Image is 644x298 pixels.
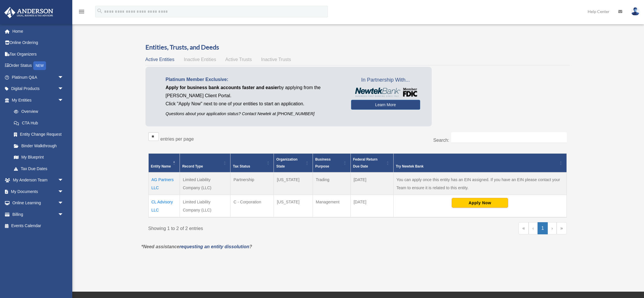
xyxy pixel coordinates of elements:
[393,154,567,173] th: Try Newtek Bank : Activate to sort
[166,84,342,100] p: by applying from the [PERSON_NAME] Client Portal.
[350,195,393,218] td: [DATE]
[182,164,203,168] span: Record Type
[4,37,72,49] a: Online Ordering
[8,129,69,140] a: Entity Change Request
[4,48,72,60] a: Tax Organizers
[4,71,72,83] a: Platinum Q&Aarrow_drop_down
[78,10,85,15] a: menu
[184,57,216,62] span: Inactive Entities
[315,157,331,168] span: Business Purpose
[313,154,351,173] th: Business Purpose: Activate to sort
[4,83,72,95] a: Digital Productsarrow_drop_down
[58,174,69,186] span: arrow_drop_down
[58,186,69,198] span: arrow_drop_down
[78,8,85,15] i: menu
[225,57,252,62] span: Active Trusts
[350,154,393,173] th: Federal Return Due Date: Activate to sort
[230,154,274,173] th: Tax Status: Activate to sort
[148,154,180,173] th: Entity Name: Activate to invert sorting
[230,172,274,195] td: Partnership
[58,71,69,83] span: arrow_drop_down
[8,106,67,117] a: Overview
[557,222,567,234] a: Last
[148,172,180,195] td: AG Partners LLC
[8,140,69,152] a: Binder Walkthrough
[233,164,250,168] span: Tax Status
[433,138,449,143] label: Search:
[166,100,342,108] p: Click "Apply Now" next to one of your entities to start an application.
[631,7,640,16] img: User Pic
[179,244,249,249] a: requesting an entity dissolution
[33,61,46,70] div: NEW
[274,154,313,173] th: Organization State: Activate to sort
[145,43,570,52] h3: Entities, Trusts, and Deeds
[166,76,342,84] p: Platinum Member Exclusive:
[4,209,72,220] a: Billingarrow_drop_down
[180,172,230,195] td: Limited Liability Company (LLC)
[529,222,538,234] a: Previous
[166,110,342,117] p: Questions about your application status? Contact Newtek at [PHONE_NUMBER]
[97,8,103,14] i: search
[4,174,72,186] a: My Anderson Teamarrow_drop_down
[141,244,252,249] em: *Need assistance ?
[274,195,313,218] td: [US_STATE]
[180,195,230,218] td: Limited Liability Company (LLC)
[58,94,69,106] span: arrow_drop_down
[274,172,313,195] td: [US_STATE]
[261,57,291,62] span: Inactive Trusts
[4,60,72,72] a: Order StatusNEW
[58,197,69,209] span: arrow_drop_down
[276,157,297,168] span: Organization State
[160,137,194,141] label: entries per page
[145,57,174,62] span: Active Entities
[151,164,171,168] span: Entity Name
[148,195,180,218] td: CL Advisory LLC
[3,7,55,18] img: Anderson Advisors Platinum Portal
[166,85,279,90] span: Apply for business bank accounts faster and easier
[351,76,420,85] span: In Partnership With...
[148,222,353,233] div: Showing 1 to 2 of 2 entries
[353,157,378,168] span: Federal Return Due Date
[396,163,558,170] div: Try Newtek Bank
[351,100,420,110] a: Learn More
[4,186,72,197] a: My Documentsarrow_drop_down
[313,195,351,218] td: Management
[8,163,69,174] a: Tax Due Dates
[354,88,417,97] img: NewtekBankLogoSM.png
[8,152,69,163] a: My Blueprint
[58,83,69,95] span: arrow_drop_down
[393,172,567,195] td: You can apply once this entity has an EIN assigned. If you have an EIN please contact your Team t...
[4,25,72,37] a: Home
[538,222,548,234] a: 1
[313,172,351,195] td: Trading
[230,195,274,218] td: C - Corporation
[518,222,529,234] a: First
[180,154,230,173] th: Record Type: Activate to sort
[4,197,72,209] a: Online Learningarrow_drop_down
[4,94,69,106] a: My Entitiesarrow_drop_down
[548,222,557,234] a: Next
[4,220,72,232] a: Events Calendar
[8,117,69,129] a: CTA Hub
[350,172,393,195] td: [DATE]
[58,209,69,220] span: arrow_drop_down
[452,198,508,208] button: Apply Now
